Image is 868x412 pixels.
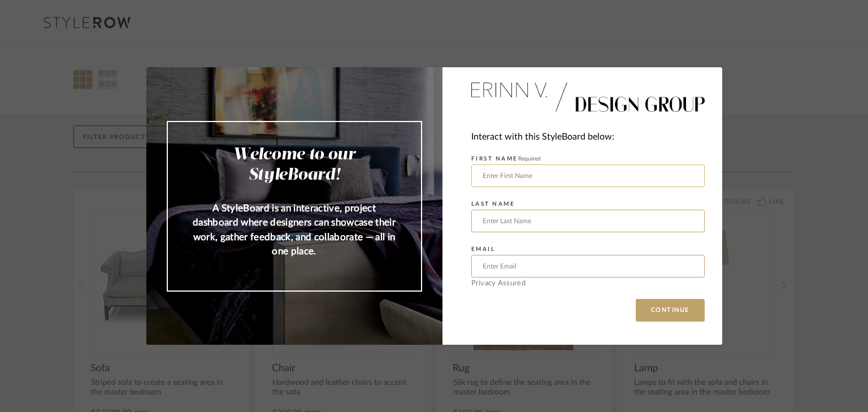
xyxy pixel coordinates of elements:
[471,210,705,232] input: Enter Last Name
[471,129,705,145] div: Interact with this StyleBoard below:
[471,164,705,187] input: Enter First Name
[471,201,515,207] label: LAST NAME
[471,155,541,162] label: FIRST NAME
[471,255,705,277] input: Enter Email
[471,280,705,287] div: Privacy Assured
[471,246,496,253] label: EMAIL
[636,299,705,322] button: CONTINUE
[190,145,398,185] h2: Welcome to our StyleBoard!
[518,156,541,162] span: Required
[190,201,398,259] p: A StyleBoard is an interactive, project dashboard where designers can showcase their work, gather...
